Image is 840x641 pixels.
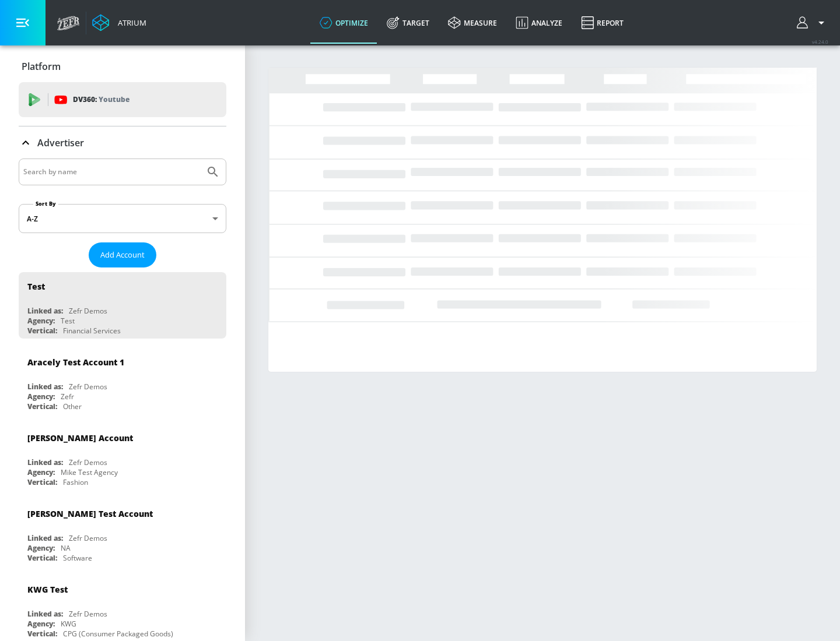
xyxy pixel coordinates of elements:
div: Linked as: [27,306,63,316]
div: Agency: [27,467,55,477]
a: Atrium [92,14,146,31]
p: Platform [22,60,61,73]
div: CPG (Consumer Packaged Goods) [63,629,173,639]
div: Agency: [27,543,55,553]
div: Aracely Test Account 1Linked as:Zefr DemosAgency:ZefrVertical:Other [19,348,226,414]
div: Zefr Demos [69,382,107,392]
div: DV360: Youtube [19,82,226,117]
div: Software [63,553,92,563]
p: DV360: [73,93,129,106]
div: Vertical: [27,629,57,639]
div: KWG Test [27,584,68,595]
div: Agency: [27,316,55,326]
div: Atrium [113,17,146,28]
div: TestLinked as:Zefr DemosAgency:TestVertical:Financial Services [19,272,226,339]
div: Vertical: [27,326,57,336]
a: Target [377,2,439,44]
div: Test [61,316,75,326]
div: Test [27,281,45,292]
span: Add Account [100,248,145,262]
a: Analyze [506,2,572,44]
div: Vertical: [27,477,57,487]
div: Agency: [27,619,55,629]
p: Advertiser [37,136,84,149]
div: Platform [19,50,226,83]
div: Linked as: [27,609,63,619]
div: Zefr Demos [69,533,107,543]
a: measure [439,2,506,44]
div: Aracely Test Account 1 [27,357,124,368]
div: NA [61,543,71,553]
div: [PERSON_NAME] Account [27,432,133,443]
label: Sort By [33,200,58,207]
div: Financial Services [63,326,121,336]
div: Fashion [63,477,88,487]
div: Advertiser [19,126,226,159]
a: optimize [310,2,377,44]
div: Linked as: [27,533,63,543]
div: Vertical: [27,401,57,411]
p: Youtube [99,93,129,105]
div: Other [63,401,82,411]
div: [PERSON_NAME] Test AccountLinked as:Zefr DemosAgency:NAVertical:Software [19,499,226,566]
div: Mike Test Agency [61,467,118,477]
div: Agency: [27,392,55,401]
div: [PERSON_NAME] AccountLinked as:Zefr DemosAgency:Mike Test AgencyVertical:Fashion [19,424,226,490]
div: Zefr [61,392,74,401]
span: v 4.24.0 [812,38,828,45]
div: Linked as: [27,382,63,392]
div: KWG [61,619,76,629]
input: Search by name [23,164,200,179]
div: [PERSON_NAME] Test Account [27,508,153,519]
div: Vertical: [27,553,57,563]
button: Add Account [89,242,156,267]
div: Zefr Demos [69,457,107,467]
div: Zefr Demos [69,306,107,316]
div: Zefr Demos [69,609,107,619]
div: A-Z [19,204,226,233]
div: Linked as: [27,457,63,467]
a: Report [572,2,633,44]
